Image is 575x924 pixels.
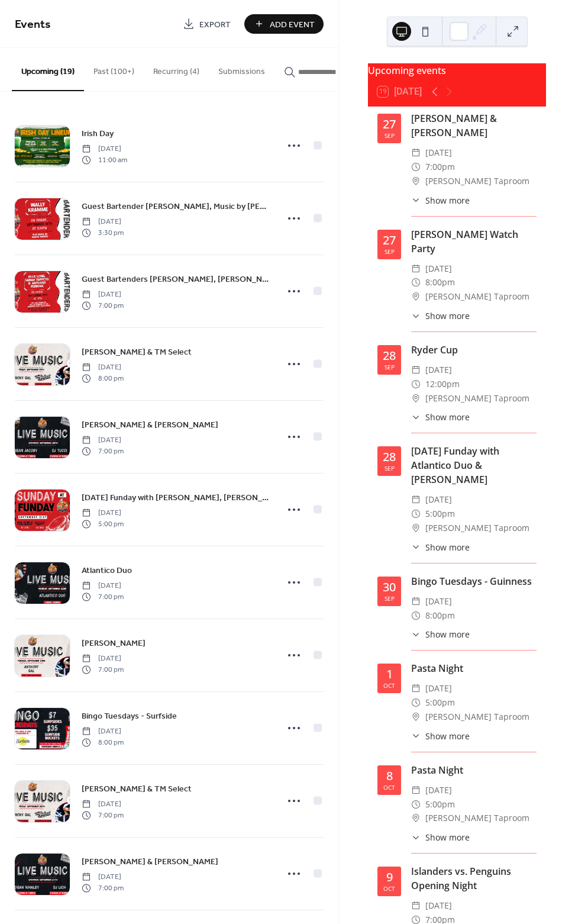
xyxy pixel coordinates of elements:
div: 30 [383,581,396,593]
span: Add Event [270,18,315,31]
div: Oct [383,784,395,790]
span: [DATE] [82,289,124,300]
span: Show more [425,730,470,742]
div: Sep [385,249,395,255]
div: [PERSON_NAME] Watch Party [411,227,537,256]
button: ​Show more [411,411,470,423]
span: [DATE] [425,899,452,913]
span: Guest Bartenders [PERSON_NAME], [PERSON_NAME] & [PERSON_NAME] [82,273,270,286]
button: ​Show more [411,541,470,553]
div: 9 [386,871,393,883]
div: ​ [411,783,421,797]
span: Show more [425,310,470,322]
span: [DATE] [82,217,124,227]
div: Pasta Night [411,661,537,675]
button: ​Show more [411,628,470,640]
span: Export [199,18,231,31]
div: Sep [385,133,395,139]
div: ​ [411,594,421,609]
div: ​ [411,411,421,423]
div: Ryder Cup [411,343,537,357]
a: [PERSON_NAME] & [PERSON_NAME] [82,855,218,868]
span: 7:00 pm [82,446,124,456]
a: [PERSON_NAME] & TM Select [82,782,192,796]
div: 1 [386,668,393,680]
div: Pasta Night [411,763,537,777]
div: ​ [411,628,421,640]
a: Export [174,14,240,34]
span: [DATE] [425,594,452,609]
span: [DATE] [82,581,124,591]
div: ​ [411,160,421,174]
span: [DATE] [425,492,452,507]
div: ​ [411,521,421,535]
span: Bingo Tuesdays - Surfside [82,710,177,723]
div: ​ [411,289,421,304]
span: Irish Day [82,128,114,140]
div: ​ [411,194,421,207]
span: 5:00pm [425,797,455,812]
div: ​ [411,681,421,696]
span: 11:00 am [82,154,127,165]
span: Show more [425,194,470,207]
span: [PERSON_NAME] Taproom [425,811,529,825]
div: ​ [411,391,421,405]
span: [PERSON_NAME] Taproom [425,174,529,188]
div: Sep [385,465,395,471]
div: ​ [411,541,421,553]
div: Bingo Tuesdays - Guinness [411,574,537,588]
a: Irish Day [82,127,114,140]
button: ​Show more [411,194,470,207]
div: ​ [411,507,421,521]
div: ​ [411,710,421,724]
div: ​ [411,831,421,843]
span: [DATE] [425,783,452,797]
div: ​ [411,696,421,710]
span: [PERSON_NAME] Taproom [425,521,529,535]
button: ​Show more [411,310,470,322]
span: [PERSON_NAME] Taproom [425,391,529,405]
span: 12:00pm [425,377,460,391]
div: 28 [383,350,396,362]
div: ​ [411,899,421,913]
span: 7:00 pm [82,300,124,311]
span: 7:00 pm [82,810,124,820]
span: [DATE] [425,262,452,276]
span: [DATE] [82,435,124,446]
a: [DATE] Funday with [PERSON_NAME], [PERSON_NAME] & TM Select [82,491,270,504]
span: [DATE] [82,508,124,519]
span: [DATE] [82,726,124,737]
button: Add Event [244,14,324,34]
span: 7:00pm [425,160,455,174]
span: [PERSON_NAME] & TM Select [82,346,192,359]
a: [PERSON_NAME] & [PERSON_NAME] [82,418,218,432]
div: ​ [411,275,421,289]
button: Past (100+) [84,48,144,90]
span: 7:00 pm [82,664,124,675]
span: 7:00 pm [82,591,124,602]
div: ​ [411,146,421,160]
div: ​ [411,811,421,825]
div: Upcoming events [368,63,546,78]
span: [PERSON_NAME] [82,638,146,650]
div: ​ [411,377,421,391]
a: Guest Bartender [PERSON_NAME], Music by [PERSON_NAME] [82,199,270,213]
div: [DATE] Funday with Atlantico Duo & [PERSON_NAME] [411,444,537,487]
span: 8:00 pm [82,373,124,384]
a: Atlantico Duo [82,564,132,577]
button: ​Show more [411,831,470,843]
span: Show more [425,541,470,553]
div: Oct [383,682,395,688]
span: Show more [425,831,470,843]
span: Show more [425,411,470,423]
span: 8:00 pm [82,737,124,748]
span: [DATE] Funday with [PERSON_NAME], [PERSON_NAME] & TM Select [82,492,270,504]
div: ​ [411,174,421,188]
div: Oct [383,886,395,891]
a: [PERSON_NAME] [82,636,146,650]
div: ​ [411,730,421,742]
a: Guest Bartenders [PERSON_NAME], [PERSON_NAME] & [PERSON_NAME] [82,272,270,286]
span: [DATE] [425,146,452,160]
button: ​Show more [411,730,470,742]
